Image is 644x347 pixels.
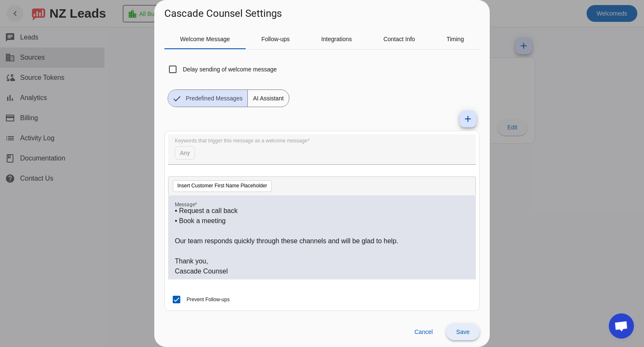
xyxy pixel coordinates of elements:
mat-icon: add [463,114,473,124]
span: AI Assistant [248,90,288,107]
label: Delay sending of welcome message [181,65,277,74]
span: Save [456,329,470,335]
button: Save [446,323,480,340]
p: Thank you, [175,256,469,266]
span: Predefined Messages [181,90,247,107]
p: Cascade Counsel [175,266,469,276]
button: Insert Customer First Name Placeholder [173,180,272,192]
h1: Cascade Counsel Settings [164,7,282,20]
p: • Book a meeting [175,216,469,226]
span: Contact Info [383,36,415,42]
mat-label: Keywords that trigger this message as a welcome message [175,138,307,144]
p: • Request a call back [175,206,469,216]
span: Integrations [321,36,352,42]
span: Welcome Message [180,36,230,42]
div: Open chat [609,313,634,339]
label: Prevent Follow-ups [185,295,230,304]
span: Cancel [414,329,433,335]
span: Follow-ups [261,36,290,42]
span: Timing [447,36,464,42]
p: Our team responds quickly through these channels and will be glad to help. [175,236,469,246]
button: Cancel [408,323,439,340]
